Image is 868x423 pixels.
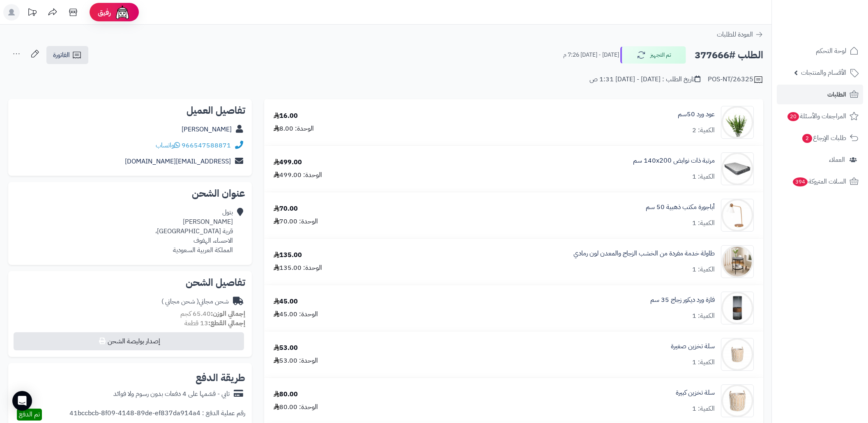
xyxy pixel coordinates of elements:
[274,111,298,121] div: 16.00
[792,176,846,187] span: السلات المتروكة
[114,4,131,21] img: ai-face.png
[777,150,863,170] a: العملاء
[15,189,245,198] h2: عنوان الشحن
[161,297,229,306] div: شحن مجاني
[573,249,715,258] a: طاولة خدمة مفردة من الخشب الزجاج والمعدن لون رمادي
[274,390,298,399] div: 80.00
[650,295,715,305] a: فازة ورد ديكور زجاج 35 سم
[721,338,753,371] img: 1732802203-110116010118-90x90.jpg
[274,356,318,366] div: الوحدة: 53.00
[161,297,199,306] span: ( شحن مجاني )
[155,208,233,255] div: بتول [PERSON_NAME] قرية [GEOGRAPHIC_DATA]، الاحساء، الهفوف المملكة العربية السعودية
[787,112,799,121] span: 20
[692,126,715,135] div: الكمية: 2
[563,51,619,59] small: [DATE] - [DATE] 7:26 م
[678,110,715,119] a: عود ورد 50سم
[692,311,715,321] div: الكمية: 1
[274,158,302,167] div: 499.00
[646,202,715,212] a: أباجورة مكتب ذهبية 50 سم
[274,217,318,226] div: الوحدة: 70.00
[671,342,715,351] a: سلة تخزين صغيرة
[180,309,245,319] small: 65.40 كجم
[274,297,298,306] div: 45.00
[113,389,230,399] div: تابي - قسّمها على 4 دفعات بدون رسوم ولا فوائد
[274,402,318,412] div: الوحدة: 80.00
[692,404,715,414] div: الكمية: 1
[801,132,846,144] span: طلبات الإرجاع
[708,75,763,85] div: POS-NT/26325
[53,50,70,60] span: الفاتورة
[69,409,245,421] div: رقم عملية الدفع : 41bccbcb-8f09-4148-89de-ef837da914a4
[46,46,88,64] a: الفاتورة
[676,388,715,398] a: سلة تخزين كبيرة
[208,318,245,328] strong: إجمالي القطع:
[196,373,245,383] h2: طريقة الدفع
[721,106,753,139] img: c0be8deaeef0192140ae2f14021aa23fd30609a81ed511ae2b6968067c83adc7JRC20-150-90x90.jpg
[777,128,863,148] a: طلبات الإرجاع2
[777,41,863,61] a: لوحة التحكم
[827,89,846,100] span: الطلبات
[125,156,231,166] a: [EMAIL_ADDRESS][DOMAIN_NAME]
[793,177,808,186] span: 394
[22,4,42,23] a: تحديثات المنصة
[721,384,753,417] img: 1732802396-110116010116-90x90.jpg
[777,106,863,126] a: المراجعات والأسئلة20
[721,245,753,278] img: 1756025911-220603011841-90x90.jpg
[274,124,314,133] div: الوحدة: 8.00
[12,391,32,411] div: Open Intercom Messenger
[14,332,244,350] button: إصدار بوليصة الشحن
[801,67,846,78] span: الأقسام والمنتجات
[274,263,322,273] div: الوحدة: 135.00
[633,156,715,166] a: مرتبة ذات نوابض 140x200 سم
[620,46,686,64] button: تم التجهيز
[777,85,863,104] a: الطلبات
[695,47,763,64] h2: الطلب #377666
[802,134,812,143] span: 2
[182,140,231,150] a: 966547588871
[816,45,846,57] span: لوحة التحكم
[184,318,245,328] small: 13 قطعة
[721,152,753,185] img: 1702551583-26-90x90.jpg
[274,204,298,214] div: 70.00
[692,218,715,228] div: الكمية: 1
[15,278,245,287] h2: تفاصيل الشحن
[721,199,753,232] img: 1715169997-220202011096-90x90.jpg
[274,251,302,260] div: 135.00
[15,106,245,115] h2: تفاصيل العميل
[777,172,863,191] a: السلات المتروكة394
[721,292,753,324] img: 1725872135-110306010436-90x90.jpg
[692,172,715,182] div: الكمية: 1
[717,30,763,39] a: العودة للطلبات
[692,265,715,274] div: الكمية: 1
[19,409,40,419] span: تم الدفع
[274,343,298,353] div: 53.00
[589,75,700,84] div: تاريخ الطلب : [DATE] - [DATE] 1:31 ص
[829,154,845,166] span: العملاء
[211,309,245,319] strong: إجمالي الوزن:
[274,170,322,180] div: الوحدة: 499.00
[98,7,111,17] span: رفيق
[717,30,753,39] span: العودة للطلبات
[692,358,715,367] div: الكمية: 1
[156,140,180,150] a: واتساب
[787,110,846,122] span: المراجعات والأسئلة
[182,124,232,134] a: [PERSON_NAME]
[274,310,318,319] div: الوحدة: 45.00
